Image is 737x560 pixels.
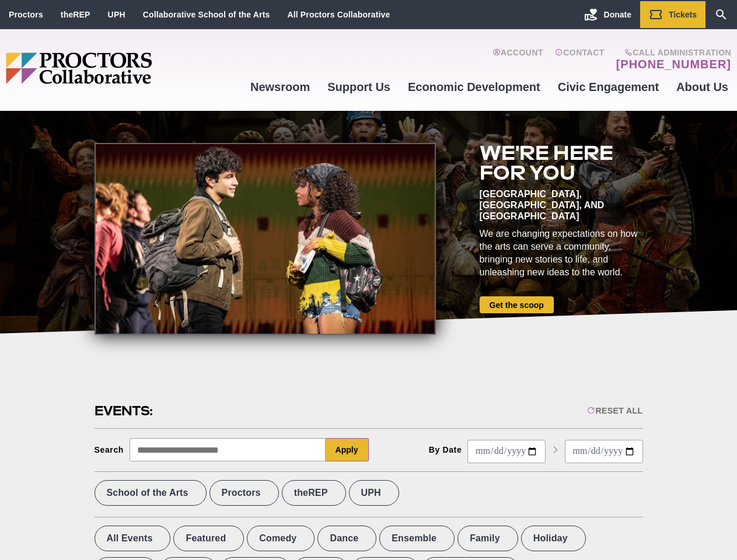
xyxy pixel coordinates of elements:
a: Collaborative School of the Arts [143,10,270,19]
img: Proctors logo [6,52,242,84]
div: [GEOGRAPHIC_DATA], [GEOGRAPHIC_DATA], and [GEOGRAPHIC_DATA] [480,188,643,222]
a: Contact [555,48,605,71]
a: Newsroom [242,71,319,103]
div: By Date [429,445,462,454]
h2: Events: [95,402,155,420]
label: All Events [95,526,171,551]
label: Holiday [521,526,586,551]
label: Ensemble [379,526,455,551]
a: Proctors [9,10,43,19]
a: Economic Development [399,71,549,103]
div: We are changing expectations on how the arts can serve a community, bringing new stories to life,... [480,228,643,279]
span: Call Administration [613,48,731,57]
label: Comedy [247,526,315,551]
span: Donate [604,10,631,19]
label: Proctors [209,480,279,506]
label: School of the Arts [95,480,207,506]
a: Support Us [319,71,399,103]
label: Family [457,526,518,551]
label: Dance [317,526,376,551]
a: Civic Engagement [549,71,668,103]
a: About Us [668,71,737,103]
a: Account [493,48,543,71]
button: Apply [326,438,369,461]
a: [PHONE_NUMBER] [616,57,731,71]
span: Tickets [669,10,697,19]
a: Get the scoop [480,296,554,313]
a: theREP [61,10,90,19]
a: Search [705,1,737,28]
a: Tickets [640,1,705,28]
h2: We're here for you [480,143,643,183]
a: Donate [575,1,640,28]
label: Featured [173,526,244,551]
a: UPH [108,10,125,19]
label: UPH [349,480,399,506]
div: Search [95,445,124,454]
label: theREP [282,480,346,506]
a: All Proctors Collaborative [287,10,390,19]
div: Reset All [587,406,642,415]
